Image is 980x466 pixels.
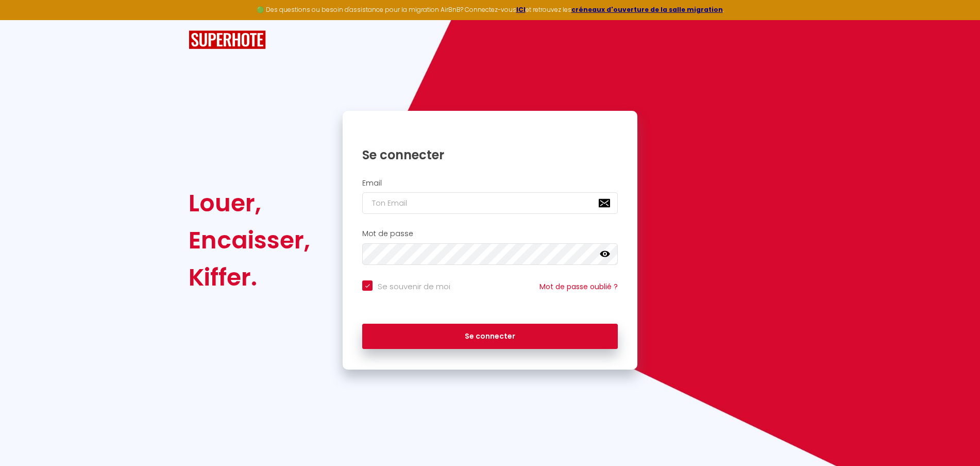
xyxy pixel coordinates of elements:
h1: Se connecter [362,147,618,163]
div: Louer, [189,185,310,222]
a: ICI [516,5,526,14]
div: Encaisser, [189,222,310,259]
img: SuperHote logo [189,30,266,49]
button: Se connecter [362,324,618,349]
a: Mot de passe oublié ? [539,281,618,292]
h2: Email [362,179,618,188]
a: créneaux d'ouverture de la salle migration [571,5,723,14]
h2: Mot de passe [362,229,618,238]
input: Ton Email [362,192,618,214]
div: Kiffer. [189,259,310,296]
